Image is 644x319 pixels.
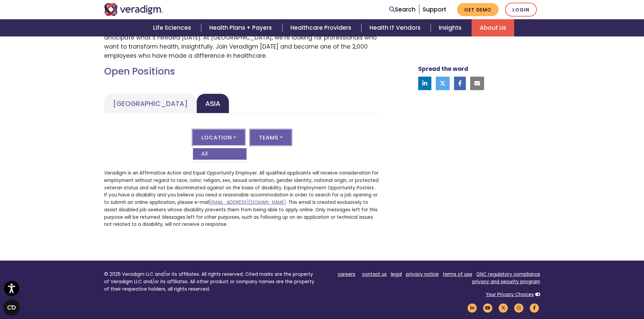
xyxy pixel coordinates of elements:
[282,19,361,36] a: Healthcare Providers
[104,15,380,60] p: Join a passionate team of dedicated associates who work side-by-side with caregivers, developers,...
[476,271,540,277] a: ONC regulatory compliance
[104,169,380,228] p: Veradigm is an Affirmative Action and Equal Opportunity Employer. All qualified applicants will r...
[362,271,387,277] a: contact us
[457,3,499,16] a: Get Demo
[209,199,286,206] a: [EMAIL_ADDRESS][DOMAIN_NAME]
[529,305,540,311] a: Veradigm Facebook Link
[472,278,540,285] a: privacy and security program
[498,305,509,311] a: Veradigm Twitter Link
[104,271,317,293] p: © 2025 Veradigm LLC and/or its affiliates. All rights reserved. Cited marks are the property of V...
[193,148,246,160] a: All
[104,66,380,77] h2: Open Positions
[196,94,229,113] a: Asia
[472,19,514,36] a: About Us
[467,305,478,311] a: Veradigm LinkedIn Link
[431,19,472,36] a: Insights
[361,19,431,36] a: Health IT Vendors
[3,299,20,316] button: Open CMP widget
[406,271,439,277] a: privacy notice
[201,19,282,36] a: Health Plans + Payers
[389,5,415,14] a: Search
[443,271,472,277] a: terms of use
[423,5,446,14] a: Support
[104,94,196,113] a: [GEOGRAPHIC_DATA]
[513,305,525,311] a: Veradigm Instagram Link
[482,305,494,311] a: Veradigm YouTube Link
[145,19,201,36] a: Life Sciences
[250,130,291,145] button: Teams
[418,65,468,73] strong: Spread the word
[338,271,355,277] a: careers
[193,130,245,145] button: Location
[486,291,534,298] a: Your Privacy Choices
[505,3,537,17] a: Login
[104,3,163,16] img: Veradigm logo
[391,271,402,277] a: legal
